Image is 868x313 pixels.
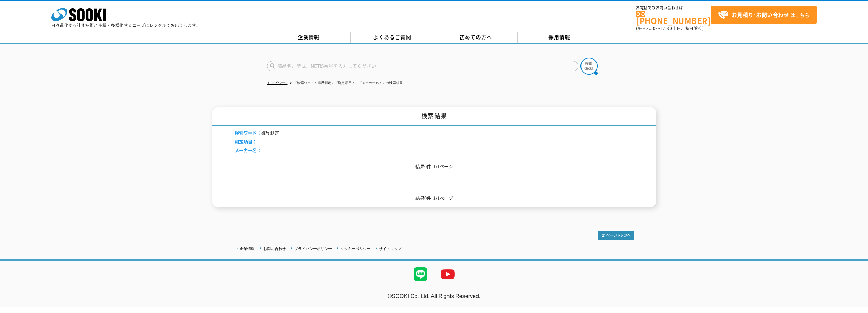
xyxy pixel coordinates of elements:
input: 商品名、型式、NETIS番号を入力してください [267,61,578,71]
a: お見積り･お問い合わせはこちら [711,6,817,24]
span: はこちら [718,10,809,20]
img: トップページへ [598,231,634,240]
a: 企業情報 [240,247,255,251]
img: YouTube [434,261,461,288]
a: よくあるご質問 [351,32,434,43]
a: 採用情報 [518,32,601,43]
span: 測定項目： [235,138,257,145]
a: 初めての方へ [434,32,518,43]
a: [PHONE_NUMBER] [636,11,711,25]
a: テストMail [842,300,868,306]
span: 8:50 [646,25,656,31]
p: 結果0件 1/1ページ [235,163,634,170]
img: LINE [407,261,434,288]
img: btn_search.png [580,58,598,75]
p: 日々進化する計測技術と多種・多様化するニーズにレンタルでお応えします。 [51,23,201,27]
li: 「検索ワード：磁界測定」「測定項目：」「メーカー名：」の検索結果 [289,80,403,87]
a: クッキーポリシー [340,247,370,251]
a: 企業情報 [267,32,351,43]
span: お電話でのお問い合わせは [636,6,711,10]
li: 磁界測定 [235,129,279,137]
strong: お見積り･お問い合わせ [732,11,789,19]
a: お問い合わせ [263,247,286,251]
a: トップページ [267,81,288,85]
span: 初めての方へ [459,33,492,41]
span: 17:30 [660,25,672,31]
a: サイトマップ [379,247,401,251]
span: 検索ワード： [235,129,261,136]
a: プライバシーポリシー [294,247,332,251]
p: 結果0件 1/1ページ [235,194,634,202]
span: (平日 ～ 土日、祝日除く) [636,25,704,31]
h1: 検索結果 [212,107,656,126]
span: メーカー名： [235,147,261,153]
